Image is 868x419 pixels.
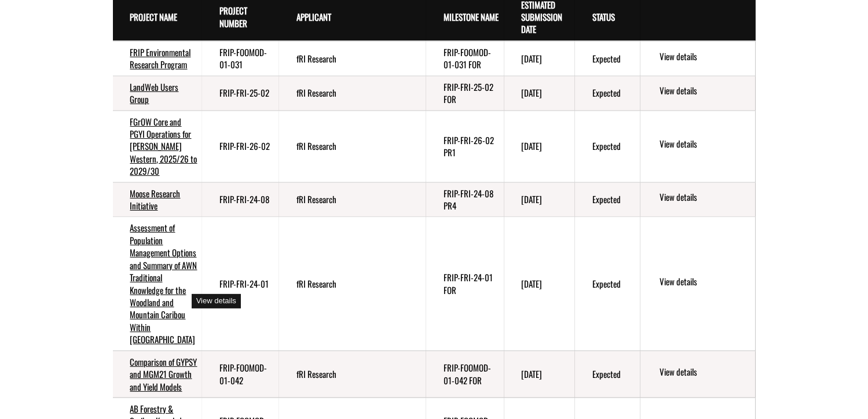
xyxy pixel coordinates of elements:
td: fRI Research [279,351,426,398]
td: 9/30/2025 [504,76,575,111]
time: [DATE] [522,193,543,205]
td: FRIP-FOOMOD-01-042 [202,351,279,398]
td: FRIP Environmental Research Program [113,41,203,76]
a: View details [660,366,750,380]
td: FRIP-FRI-25-02 FOR [426,76,504,111]
td: FRIP-FRI-24-01 [202,217,279,351]
a: FRIP Environmental Research Program [130,46,191,71]
td: action menu [640,76,755,111]
td: 8/31/2025 [504,217,575,351]
time: [DATE] [522,277,543,290]
td: FRIP-FRI-26-02 PR1 [426,111,504,182]
td: FRIP-FOOMOD-01-031 [202,41,279,76]
time: [DATE] [522,367,543,380]
a: LandWeb Users Group [130,80,179,105]
td: fRI Research [279,41,426,76]
td: FRIP-FRI-26-02 [202,111,279,182]
a: Project Number [219,4,247,29]
td: Expected [575,217,641,351]
td: Assessment of Population Management Options and Summary of AWN Traditional Knowledge for the Wood... [113,217,203,351]
td: action menu [640,351,755,398]
td: 9/30/2025 [504,182,575,217]
a: FGrOW Core and PGYI Operations for [PERSON_NAME] Western, 2025/26 to 2029/30 [130,115,197,178]
a: Status [592,10,615,23]
time: [DATE] [522,52,543,65]
a: Assessment of Population Management Options and Summary of AWN Traditional Knowledge for the Wood... [130,221,197,346]
td: 9/30/2025 [504,111,575,182]
a: View details [660,275,750,289]
td: Expected [575,41,641,76]
td: Expected [575,351,641,398]
td: FRIP-FRI-24-01 FOR [426,217,504,351]
td: fRI Research [279,111,426,182]
td: Expected [575,76,641,111]
td: fRI Research [279,76,426,111]
td: action menu [640,111,755,182]
td: action menu [640,217,755,351]
time: [DATE] [522,139,543,152]
td: fRI Research [279,182,426,217]
td: Moose Research Initiative [113,182,203,217]
a: Project Name [130,10,178,23]
td: FRIP-FOOMOD-01-042 FOR [426,351,504,398]
td: Expected [575,111,641,182]
time: [DATE] [522,86,543,99]
td: action menu [640,41,755,76]
td: action menu [640,182,755,217]
td: 9/30/2025 [504,41,575,76]
div: View details [192,294,241,308]
a: Milestone Name [444,10,499,23]
a: View details [660,84,750,98]
a: Applicant [296,10,331,23]
td: Comparison of GYPSY and MGM21 Growth and Yield Models [113,351,203,398]
td: fRI Research [279,217,426,351]
a: Moose Research Initiative [130,187,181,212]
td: FRIP-FRI-24-08 [202,182,279,217]
a: View details [660,138,750,152]
a: View details [660,191,750,205]
td: LandWeb Users Group [113,76,203,111]
td: FRIP-FOOMOD-01-031 FOR [426,41,504,76]
td: FGrOW Core and PGYI Operations for Millar Western, 2025/26 to 2029/30 [113,111,203,182]
a: View details [660,50,750,64]
a: Comparison of GYPSY and MGM21 Growth and Yield Models [130,355,197,393]
td: FRIP-FRI-24-08 PR4 [426,182,504,217]
td: 8/31/2025 [504,351,575,398]
td: FRIP-FRI-25-02 [202,76,279,111]
td: Expected [575,182,641,217]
